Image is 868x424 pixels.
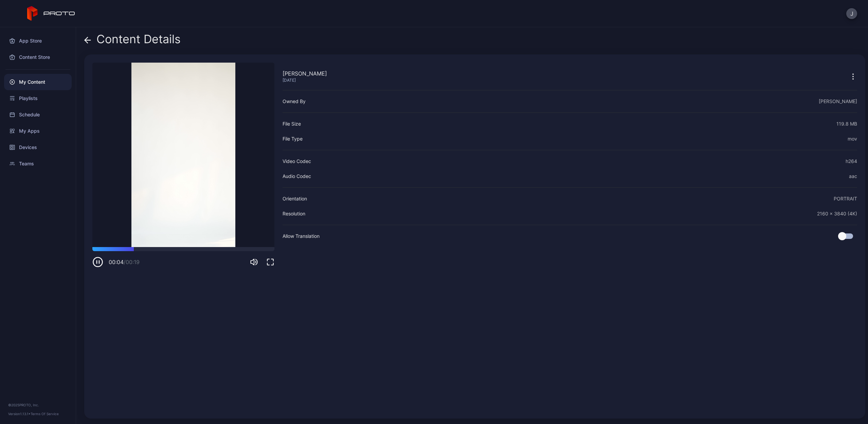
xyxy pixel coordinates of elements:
[92,63,274,247] video: Sorry, your browser doesn‘t support embedded videos
[846,8,857,19] button: J
[283,210,305,218] div: Resolution
[283,157,311,165] div: Video Codec
[4,107,72,123] a: Schedule
[4,33,72,49] a: App Store
[817,210,857,218] div: 2160 x 3840 (4K)
[84,33,181,49] div: Content Details
[4,123,72,139] a: My Apps
[283,69,327,78] div: [PERSON_NAME]
[31,412,59,416] a: Terms Of Service
[109,258,140,266] div: 00:04
[4,90,72,107] a: Playlists
[849,172,857,180] div: aac
[4,74,72,90] a: My Content
[8,402,68,408] div: © 2025 PROTO, Inc.
[834,195,857,203] div: PORTRAIT
[4,139,72,156] a: Devices
[283,172,311,180] div: Audio Codec
[283,232,320,240] div: Allow Translation
[4,156,72,172] a: Teams
[283,195,307,203] div: Orientation
[283,120,301,128] div: File Size
[846,157,857,165] div: h264
[848,135,857,143] div: mov
[4,49,72,65] a: Content Store
[8,412,31,416] span: Version 1.13.1 •
[819,97,857,105] div: [PERSON_NAME]
[836,120,857,128] div: 119.8 MB
[283,97,306,105] div: Owned By
[283,78,327,83] div: [DATE]
[124,259,140,265] span: / 00:19
[283,135,303,143] div: File Type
